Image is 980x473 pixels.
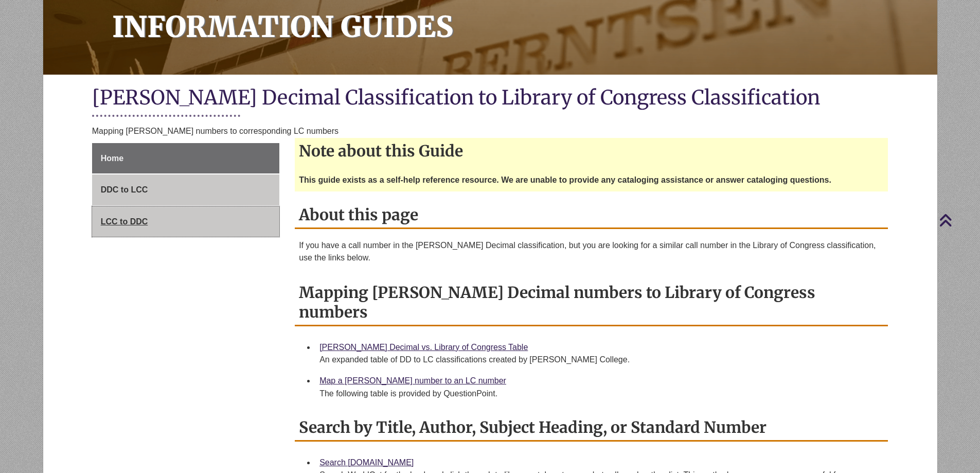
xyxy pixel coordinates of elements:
[319,343,528,352] a: [PERSON_NAME] Decimal vs. Library of Congress Table
[92,174,279,205] a: DDC to LCC
[319,354,880,366] div: An expanded table of DD to LC classifications created by [PERSON_NAME] College.
[299,239,884,264] p: If you have a call number in the [PERSON_NAME] Decimal classification, but you are looking for a ...
[101,185,148,194] span: DDC to LCC
[92,206,279,237] a: LCC to DDC
[295,414,888,442] h2: Search by Title, Author, Subject Heading, or Standard Number
[299,176,831,184] strong: This guide exists as a self-help reference resource. We are unable to provide any cataloging assi...
[319,376,506,385] a: Map a [PERSON_NAME] number to an LC number
[295,202,888,229] h2: About this page
[101,217,148,226] span: LCC to DDC
[92,143,279,174] a: Home
[295,279,888,326] h2: Mapping [PERSON_NAME] Decimal numbers to Library of Congress numbers
[939,213,977,227] a: Back to Top
[319,458,414,467] a: Search [DOMAIN_NAME]
[101,154,123,163] span: Home
[92,127,338,135] span: Mapping [PERSON_NAME] numbers to corresponding LC numbers
[92,143,279,237] div: Guide Page Menu
[295,138,888,164] h2: Note about this Guide
[92,85,888,112] h1: [PERSON_NAME] Decimal Classification to Library of Congress Classification
[319,388,880,400] div: The following table is provided by QuestionPoint.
